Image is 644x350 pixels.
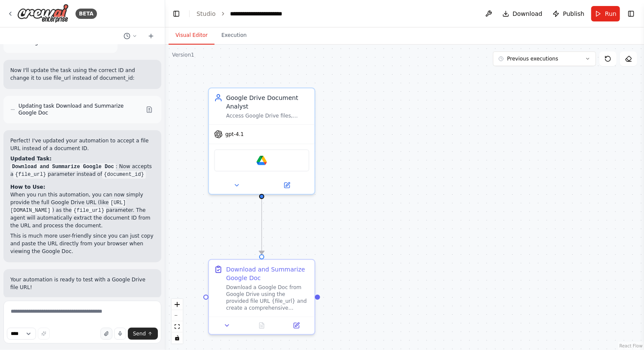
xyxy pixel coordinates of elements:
img: Google Drive [257,155,267,166]
nav: breadcrumb [197,9,303,18]
a: Studio [197,10,216,17]
span: Send [133,330,146,337]
button: Show right sidebar [625,8,637,20]
button: Open in side panel [281,320,311,331]
a: React Flow attribution [620,344,643,348]
p: Now I'll update the task using the correct ID and change it to use file_url instead of document_id: [10,67,154,82]
img: Logo [17,4,69,23]
g: Edge from 3bf0cd60-ed64-487f-be03-f2296d827b7d to 61696561-dbaa-4b71-a0a5-ebe2fe42237d [257,199,266,254]
button: zoom in [172,299,183,310]
button: Upload files [100,328,112,340]
strong: How to Use: [10,184,45,190]
div: Google Drive Document AnalystAccess Google Drive files, download documents, read their content, a... [208,87,315,195]
button: Previous executions [493,51,596,66]
button: toggle interactivity [172,332,183,344]
button: Improve this prompt [38,328,50,340]
div: React Flow controls [172,299,183,344]
span: Updating task Download and Summarize Google Doc [18,103,142,117]
p: Your automation is ready to test with a Google Drive file URL! [10,276,154,292]
div: Google Drive Document Analyst [226,94,309,111]
p: When you run this automation, you can now simply provide the full Google Drive URL (like ) as the... [10,191,154,230]
span: Publish [563,9,584,18]
button: No output available [244,320,280,331]
span: Previous executions [507,55,558,62]
div: Download and Summarize Google DocDownload a Google Doc from Google Drive using the provided file ... [208,259,315,335]
span: Download [513,9,543,18]
p: This is much more user-friendly since you can just copy and paste the URL directly from your brow... [10,232,154,256]
button: Click to speak your automation idea [114,328,126,340]
button: Start a new chat [144,31,158,41]
div: Access Google Drive files, download documents, read their content, and create comprehensive summa... [226,112,309,119]
div: Download and Summarize Google Doc [226,265,309,282]
p: Perfect! I've updated your automation to accept a file URL instead of a document ID. [10,137,154,153]
button: fit view [172,321,183,332]
code: {document_id} [102,171,146,179]
code: {file_url} [72,207,106,215]
li: : Now accepts a parameter instead of [10,163,154,178]
button: Send [128,328,158,340]
span: Run [605,9,617,18]
div: BETA [76,9,97,19]
strong: Updated Task: [10,156,51,162]
button: Switch to previous chat [120,31,141,41]
span: gpt-4.1 [225,131,244,138]
button: Download [499,6,546,21]
button: Open in side panel [263,180,311,190]
div: Download a Google Doc from Google Drive using the provided file URL {file_url} and create a compr... [226,284,309,311]
button: Hide left sidebar [170,8,182,20]
button: Visual Editor [169,27,215,45]
button: Publish [549,6,588,21]
button: Run [591,6,620,21]
button: zoom out [172,310,183,321]
code: {file_url} [13,171,48,179]
code: [URL][DOMAIN_NAME] [10,199,126,215]
div: Version 1 [172,51,194,58]
button: Execution [215,27,254,45]
code: Download and Summarize Google Doc [10,163,116,171]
